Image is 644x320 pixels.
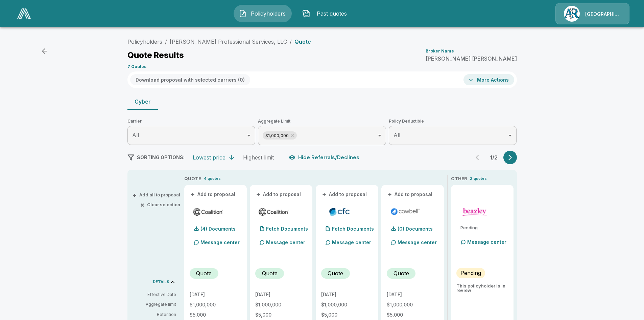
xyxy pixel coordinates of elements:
img: Past quotes Icon [302,9,310,18]
p: Broker Name [426,49,454,53]
span: Past quotes [313,9,350,18]
span: All [393,132,400,138]
p: [DATE] [387,292,438,297]
p: Fetch Documents [332,227,374,231]
div: Highest limit [243,154,274,161]
p: $5,000 [387,313,438,317]
button: Past quotes IconPast quotes [297,5,355,22]
p: Pending [460,226,508,230]
span: + [388,192,392,197]
img: beazleycyber [459,207,491,217]
p: Fetch Documents [266,227,308,231]
p: $1,000,000 [321,302,373,307]
p: Message center [332,239,371,246]
button: Hide Referrals/Declines [287,151,362,164]
button: +Add all to proposal [134,193,180,197]
p: Quote [196,269,212,277]
p: (4) Documents [200,227,236,231]
p: $1,000,000 [387,302,438,307]
span: All [132,132,139,138]
p: quotes [474,176,487,182]
p: 4 quotes [204,176,221,182]
p: Message center [266,239,305,246]
p: This policyholder is in review [456,284,508,293]
p: $1,000,000 [190,302,241,307]
p: Quote [393,269,409,277]
span: Aggregate Limit [258,118,386,125]
p: $5,000 [190,313,241,317]
a: Policyholders [127,38,162,45]
p: 7 Quotes [127,65,146,69]
p: Quote [294,39,311,44]
span: SORTING OPTIONS: [137,154,185,160]
img: coalitioncyberadmitted [192,207,224,217]
span: + [256,192,260,197]
span: + [322,192,326,197]
p: [DATE] [321,292,373,297]
span: + [133,193,137,197]
button: ×Clear selection [142,202,180,207]
button: +Add to proposal [255,191,303,198]
p: OTHER [451,175,467,182]
div: $1,000,000 [263,131,297,140]
p: $5,000 [255,313,307,317]
p: Quote [262,269,278,277]
button: +Add to proposal [321,191,368,198]
li: / [290,38,292,46]
img: cowbellp250 [389,207,421,217]
p: Quote Results [127,51,184,59]
div: Lowest price [193,154,225,161]
li: / [165,38,167,46]
span: × [140,202,144,207]
p: Effective Date [133,292,176,298]
p: Message center [398,239,437,246]
p: DETAILS [153,280,169,284]
p: Aggregate limit [133,301,176,307]
p: [DATE] [255,292,307,297]
p: Pending [460,269,481,277]
img: coalitioncyber [258,207,289,217]
a: [PERSON_NAME] Professional Services, LLC [170,38,287,45]
p: Retention [133,312,176,318]
span: Policyholders [249,9,287,18]
p: Quote [328,269,343,277]
p: QUOTE [184,175,201,182]
span: $1,000,000 [263,132,291,140]
button: Policyholders IconPolicyholders [234,5,292,22]
button: +Add to proposal [190,191,237,198]
img: Policyholders Icon [239,9,247,18]
button: +Add to proposal [387,191,434,198]
p: Message center [200,239,240,246]
p: [DATE] [190,292,241,297]
p: $1,000,000 [255,302,307,307]
p: 1 / 2 [487,155,501,160]
p: $5,000 [321,313,373,317]
img: AA Logo [17,8,31,19]
p: [PERSON_NAME] [PERSON_NAME] [426,56,517,61]
button: Download proposal with selected carriers (0) [130,74,250,85]
span: + [191,192,195,197]
button: More Actions [463,74,514,85]
p: (0) Documents [398,227,433,231]
span: Carrier [127,118,256,125]
p: Message center [467,238,506,246]
nav: breadcrumb [127,38,311,46]
button: Cyber [127,93,158,110]
span: Policy Deductible [389,118,517,125]
p: 2 [470,176,472,182]
img: cfccyber [324,207,355,217]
